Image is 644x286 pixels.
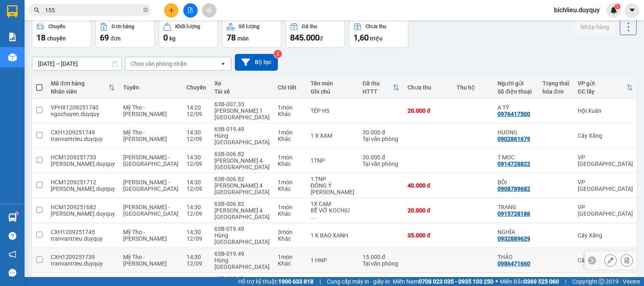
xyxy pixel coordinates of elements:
div: BỂ VỞ KOCHỊU TRACH NHIỆM [311,207,354,220]
button: plus [164,3,178,18]
th: Toggle SortBy [358,77,403,98]
div: 0914728822 [498,161,530,167]
div: Chưa thu [408,84,448,91]
span: | [565,277,566,286]
div: CXH1209251745 [51,229,115,235]
span: 78 [227,33,236,42]
button: Khối lượng0kg [159,18,218,48]
div: 1 món [278,129,302,136]
div: Tuyến [123,84,178,91]
span: aim [206,7,212,13]
div: 14:30 [187,154,206,161]
div: 1 món [278,154,302,161]
div: NGHĨA [498,229,534,235]
div: 14:30 [187,129,206,136]
div: nhan.duyquy [51,210,115,217]
div: 63B-019.49 [214,226,270,232]
button: caret-down [625,3,639,18]
svg: open [220,60,226,67]
button: Chưa thu1,60 triệu [349,18,408,48]
div: 14:30 [187,229,206,235]
div: 20.000 đ [408,107,448,114]
div: Hùng [GEOGRAPHIC_DATA] [214,257,270,270]
div: Khác [278,161,302,167]
div: 0357619290 [7,35,72,47]
span: kg [169,35,176,42]
div: tranvantrieu.duyquy [51,136,115,142]
div: TÉP HS [311,107,354,114]
div: [PERSON_NAME] 4 [GEOGRAPHIC_DATA] [214,207,270,220]
div: Hùng [GEOGRAPHIC_DATA] [214,132,270,145]
div: Cây Xăng [578,232,633,239]
th: Toggle SortBy [47,77,119,98]
span: 1 [616,4,619,9]
span: Mỹ Tho - [PERSON_NAME] [123,104,167,117]
span: question-circle [9,232,16,240]
div: 12/09 [187,111,206,117]
div: ĐC lấy [578,88,626,95]
div: 63B-007.33 [214,101,270,107]
img: logo-vxr [7,5,18,18]
div: Khác [278,111,302,117]
div: THẢO [498,254,534,260]
span: plus [169,7,174,13]
div: tranvantrieu.duyquy [51,260,115,267]
input: Tìm tên, số ĐT hoặc mã đơn [45,6,142,15]
div: 14:30 [187,204,206,210]
span: 69 [100,33,109,42]
span: 18 [36,33,45,42]
div: CXH1209251739 [51,254,115,260]
span: Hỗ trợ kỹ thuật: [238,277,313,286]
div: 1 món [278,179,302,185]
div: 20.000 đ [408,207,448,214]
div: Sửa đơn hàng [604,254,617,266]
div: UT [7,25,72,35]
div: Chưa thu [365,24,386,29]
img: warehouse-icon [8,213,17,222]
div: Chọn văn phòng nhận [131,60,187,68]
div: TRANG [498,204,534,210]
img: solution-icon [8,33,17,41]
div: Nhân viên [51,88,108,95]
span: file-add [187,7,193,13]
span: Mỹ Tho - [PERSON_NAME] [123,254,167,267]
div: 1X CAM [311,201,354,207]
span: search [34,7,40,13]
span: chuyến [47,35,66,42]
div: hóa đơn [543,88,570,95]
div: HUONG [498,129,534,136]
div: 12/09 [187,260,206,267]
div: Khác [278,136,302,142]
th: Toggle SortBy [574,77,637,98]
div: 0986471660 [498,260,530,267]
div: 0932889629 [498,235,530,242]
div: 1 món [278,254,302,260]
div: VP [GEOGRAPHIC_DATA] [578,179,633,192]
div: Thu hộ [457,84,489,91]
div: Cây Xăng [578,132,633,139]
div: Khối lượng [175,24,200,29]
div: 63B-006.82 [214,176,270,182]
span: notification [9,250,16,258]
div: 0902861679 [498,136,530,142]
span: món [237,35,249,42]
span: close-circle [143,7,148,14]
span: Cung cấp máy in - giấy in: [327,277,391,286]
sup: 1 [615,4,620,9]
div: Khác [278,235,302,242]
div: 1 HNP [311,257,354,264]
sup: 2 [274,50,282,58]
button: Đã thu845.000đ [286,18,345,48]
div: Cây Xăng [578,257,633,264]
div: 12/09 [187,210,206,217]
strong: 0369 525 060 [524,278,559,285]
span: [PERSON_NAME] - [GEOGRAPHIC_DATA] [123,154,178,167]
span: 1,60 [354,33,369,42]
div: 1 món [278,104,302,111]
div: nhan.duyquy [51,161,115,167]
span: ... [311,214,315,220]
div: 40.000 đ [408,182,448,189]
div: Tại văn phòng [363,136,399,142]
div: Hùng [GEOGRAPHIC_DATA] [214,232,270,245]
div: T MOC [498,154,534,161]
